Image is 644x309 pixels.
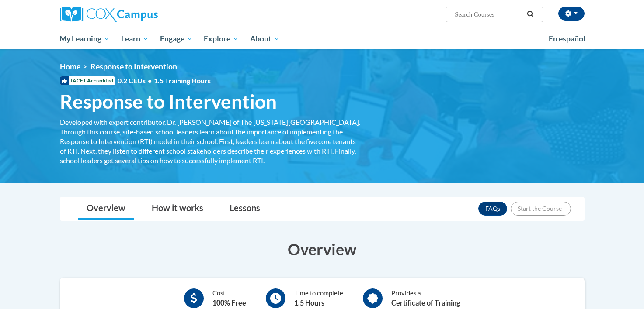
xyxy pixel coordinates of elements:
a: Learn [115,29,154,49]
a: Overview [78,197,134,220]
span: • [148,76,152,85]
span: Explore [204,34,239,44]
span: En español [549,34,585,43]
a: Lessons [221,197,269,220]
span: 1.5 Training Hours [154,76,211,85]
input: Search Courses [454,9,524,20]
a: Engage [154,29,198,49]
button: Search [524,9,537,20]
span: My Learning [59,34,110,44]
b: 1.5 Hours [294,299,324,307]
div: Developed with expert contributor, Dr. [PERSON_NAME] of The [US_STATE][GEOGRAPHIC_DATA]. Through ... [60,117,362,165]
span: Response to Intervention [91,62,177,71]
a: How it works [143,197,212,220]
a: About [244,29,285,49]
a: En español [543,30,591,48]
b: 100% Free [212,299,246,307]
span: IACET Accredited [60,76,115,85]
span: Response to Intervention [60,90,277,113]
a: Explore [198,29,244,49]
div: Provides a [391,288,460,308]
div: Time to complete [294,288,343,308]
b: Certificate of Training [391,299,460,307]
img: Cox Campus [60,7,158,22]
span: About [250,34,280,44]
span: Learn [121,34,149,44]
div: Main menu [47,29,598,49]
a: Cox Campus [60,7,226,22]
a: FAQs [478,202,507,216]
span: 0.2 CEUs [118,76,211,86]
button: Account Settings [558,7,585,21]
div: Cost [212,288,246,308]
button: Enroll [511,202,571,216]
h3: Overview [60,238,585,260]
a: My Learning [54,29,116,49]
span: Engage [160,34,193,44]
a: Home [60,62,80,71]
